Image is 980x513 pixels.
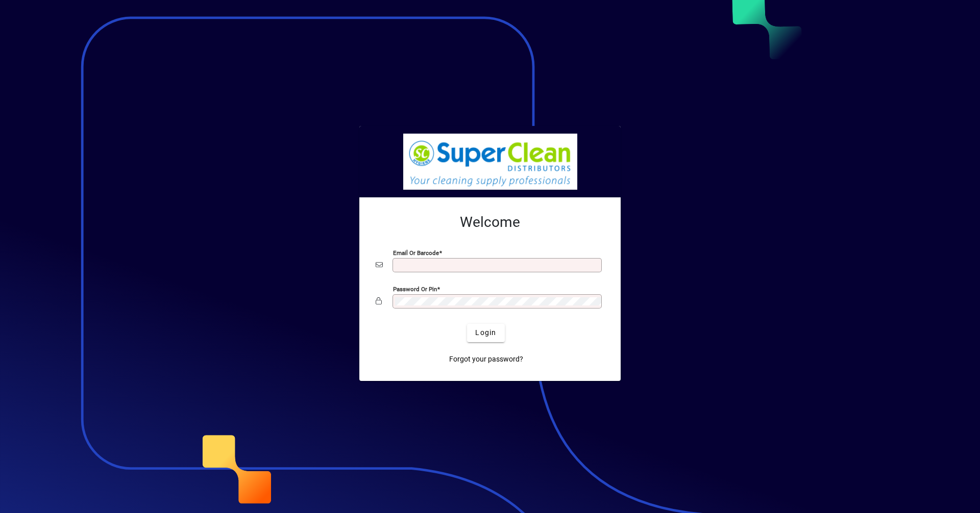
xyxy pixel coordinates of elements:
h2: Welcome [376,214,604,231]
span: Login [475,327,496,338]
mat-label: Password or Pin [393,285,437,292]
button: Login [467,324,504,342]
span: Forgot your password? [449,354,523,365]
a: Forgot your password? [445,350,527,369]
mat-label: Email or Barcode [393,249,439,256]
